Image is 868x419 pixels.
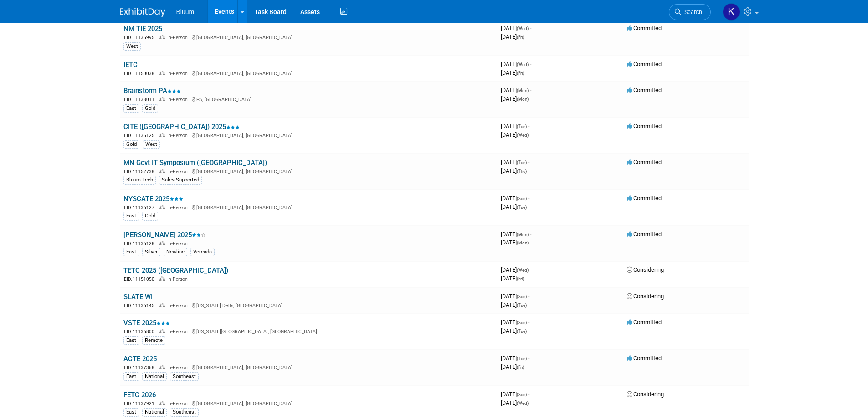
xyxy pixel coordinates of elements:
[501,167,527,174] span: [DATE]
[124,71,158,76] span: EID: 11150038
[627,355,662,362] span: Committed
[627,391,664,398] span: Considering
[530,25,531,31] span: -
[517,303,527,308] span: (Tue)
[501,363,524,370] span: [DATE]
[627,319,662,326] span: Committed
[123,61,138,69] a: IETC
[627,293,664,300] span: Considering
[501,327,527,334] span: [DATE]
[159,241,165,245] img: In-Person Event
[123,212,139,220] div: East
[517,268,529,273] span: (Wed)
[159,35,165,39] img: In-Person Event
[501,159,529,166] span: [DATE]
[167,169,190,175] span: In-Person
[517,240,529,245] span: (Mon)
[159,401,165,405] img: In-Person Event
[123,408,139,416] div: East
[517,356,527,361] span: (Tue)
[167,401,190,407] span: In-Person
[123,167,493,175] div: [GEOGRAPHIC_DATA], [GEOGRAPHIC_DATA]
[123,399,493,407] div: [GEOGRAPHIC_DATA], [GEOGRAPHIC_DATA]
[530,87,531,93] span: -
[124,205,158,210] span: EID: 11136127
[167,329,190,335] span: In-Person
[170,408,199,416] div: Southeast
[167,71,190,77] span: In-Person
[143,140,160,149] div: West
[517,71,524,76] span: (Fri)
[530,266,531,273] span: -
[517,329,527,334] span: (Tue)
[528,293,529,300] span: -
[501,123,529,129] span: [DATE]
[167,303,190,309] span: In-Person
[528,159,529,166] span: -
[164,248,187,256] div: Newline
[142,212,158,220] div: Gold
[124,303,158,308] span: EID: 11136145
[123,355,157,363] a: ACTE 2025
[123,42,141,51] div: West
[517,133,529,138] span: (Wed)
[517,276,524,281] span: (Fri)
[530,61,531,67] span: -
[501,301,527,308] span: [DATE]
[528,391,529,398] span: -
[142,372,167,381] div: National
[123,95,493,103] div: PA, [GEOGRAPHIC_DATA]
[501,25,531,31] span: [DATE]
[142,104,158,113] div: Gold
[167,241,190,247] span: In-Person
[124,35,158,40] span: EID: 11135995
[501,391,529,398] span: [DATE]
[501,203,527,210] span: [DATE]
[123,140,139,149] div: Gold
[501,266,531,273] span: [DATE]
[528,319,529,326] span: -
[167,205,190,211] span: In-Person
[501,399,529,406] span: [DATE]
[123,203,493,211] div: [GEOGRAPHIC_DATA], [GEOGRAPHIC_DATA]
[123,176,156,184] div: Bluum Tech
[123,195,183,203] a: NYSCATE 2025
[123,293,153,301] a: SLATE WI
[124,169,158,174] span: EID: 11152738
[627,195,662,202] span: Committed
[167,276,190,282] span: In-Person
[501,33,524,40] span: [DATE]
[142,336,165,345] div: Remote
[517,169,527,174] span: (Thu)
[123,159,267,167] a: MN Govt IT Symposium ([GEOGRAPHIC_DATA])
[517,392,527,397] span: (Sun)
[124,365,158,370] span: EID: 11137368
[159,176,202,184] div: Sales Supported
[124,277,158,282] span: EID: 11151050
[123,231,205,239] a: [PERSON_NAME] 2025
[123,131,493,139] div: [GEOGRAPHIC_DATA], [GEOGRAPHIC_DATA]
[517,26,529,31] span: (Wed)
[501,231,531,238] span: [DATE]
[159,97,165,101] img: In-Person Event
[142,248,160,256] div: Silver
[159,276,165,281] img: In-Person Event
[123,301,493,309] div: [US_STATE] Dells, [GEOGRAPHIC_DATA]
[123,319,170,327] a: VSTE 2025
[123,69,493,77] div: [GEOGRAPHIC_DATA], [GEOGRAPHIC_DATA]
[627,25,662,31] span: Committed
[627,87,662,93] span: Committed
[501,293,529,300] span: [DATE]
[501,69,524,76] span: [DATE]
[681,9,702,16] span: Search
[167,133,190,139] span: In-Person
[627,123,662,129] span: Committed
[123,391,156,399] a: FETC 2026
[123,266,228,274] a: TETC 2025 ([GEOGRAPHIC_DATA])
[501,319,529,326] span: [DATE]
[517,205,527,210] span: (Tue)
[159,71,165,75] img: In-Person Event
[501,275,524,282] span: [DATE]
[517,320,527,325] span: (Sun)
[120,8,165,17] img: ExhibitDay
